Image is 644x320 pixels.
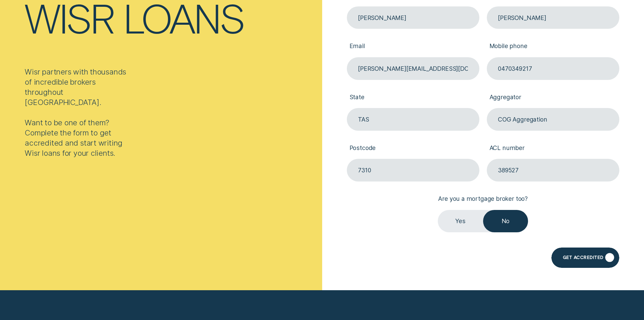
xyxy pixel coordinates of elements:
label: Postcode [347,138,479,159]
label: Aggregator [487,87,619,108]
label: ACL number [487,138,619,159]
label: Email [347,37,479,57]
label: No [483,210,528,233]
label: Are you a mortgage broker too? [436,189,530,210]
label: Yes [438,210,483,233]
label: State [347,87,479,108]
button: Get Accredited [551,248,619,268]
label: Mobile phone [487,37,619,57]
div: Wisr partners with thousands of incredible brokers throughout [GEOGRAPHIC_DATA]. Want to be one o... [25,67,130,158]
